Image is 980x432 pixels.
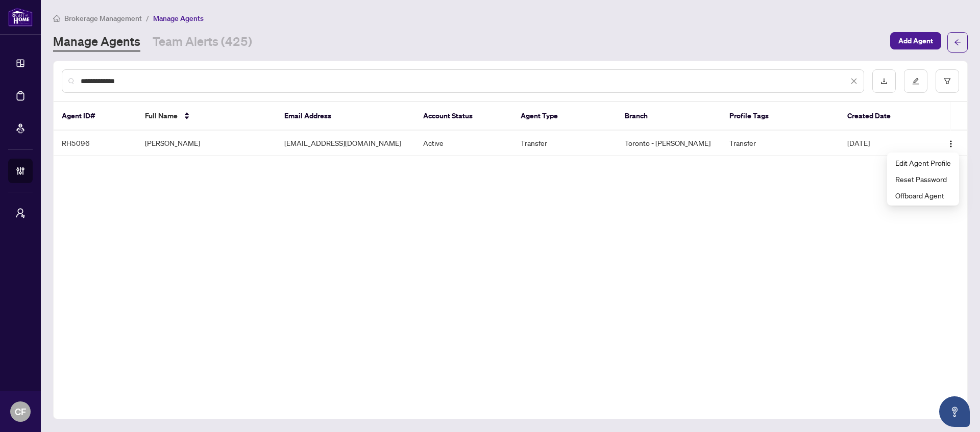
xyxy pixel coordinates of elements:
[512,102,617,131] th: Agent Type
[943,135,959,151] button: Logo
[850,78,857,85] span: close
[153,14,204,23] span: Manage Agents
[895,173,951,185] span: Reset Password
[721,131,840,156] td: Transfer
[839,102,922,131] th: Created Date
[276,102,415,131] th: Email Address
[145,110,178,121] span: Full Name
[64,14,142,23] span: Brokerage Management
[15,404,26,419] span: CF
[872,69,896,93] button: download
[936,69,959,93] button: filter
[8,8,33,27] img: logo
[617,102,721,131] th: Branch
[954,39,961,46] span: arrow-left
[137,131,276,156] td: [PERSON_NAME]
[912,78,919,85] span: edit
[137,102,276,131] th: Full Name
[415,131,512,156] td: Active
[54,102,137,131] th: Agent ID#
[939,396,970,427] button: Open asap
[146,12,149,24] li: /
[512,131,617,156] td: Transfer
[153,33,252,52] a: Team Alerts (425)
[15,208,26,218] span: user-switch
[947,140,955,148] img: Logo
[54,131,137,156] td: RH5096
[839,131,922,156] td: [DATE]
[415,102,512,131] th: Account Status
[617,131,721,156] td: Toronto - [PERSON_NAME]
[898,33,933,49] span: Add Agent
[53,15,60,22] span: home
[895,190,951,201] span: Offboard Agent
[890,32,941,49] button: Add Agent
[721,102,840,131] th: Profile Tags
[276,131,415,156] td: [EMAIL_ADDRESS][DOMAIN_NAME]
[53,33,140,52] a: Manage Agents
[944,78,951,85] span: filter
[880,78,888,85] span: download
[904,69,927,93] button: edit
[895,157,951,168] span: Edit Agent Profile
